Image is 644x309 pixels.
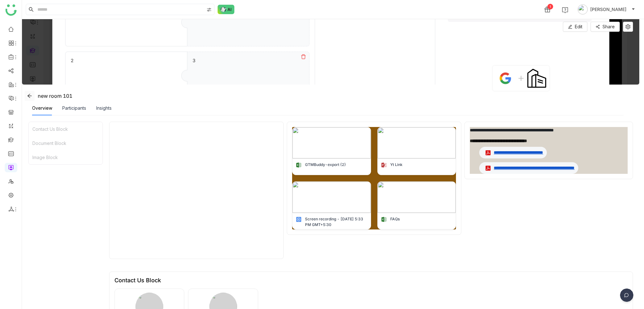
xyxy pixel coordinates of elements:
div: Document Block [29,136,103,150]
img: avatar [578,4,588,14]
span: [PERSON_NAME] [590,6,626,13]
img: dsr-chat-floating.svg [619,289,635,304]
div: Insights [96,105,112,112]
img: xlsx.svg [381,216,387,223]
img: pptx.svg [381,162,387,168]
button: Edit [563,22,587,32]
div: Contact Us Block [114,277,161,284]
img: pdf.svg [485,165,491,171]
img: logo [5,4,17,16]
div: Contact Us Block [29,122,103,136]
div: Participants [62,105,86,112]
div: Overview [32,105,52,112]
img: 689dd091685f86265351044a [292,182,371,213]
img: 68946e953fe0e4510ae79f16 [378,182,456,213]
img: 6899bd782a667f17fc2a03cc [292,127,371,158]
span: Edit [575,23,582,30]
div: Image Block [29,150,103,164]
span: Share [602,23,615,30]
img: search-type.svg [207,7,212,12]
button: [PERSON_NAME] [576,4,636,14]
img: ask-buddy-normal.svg [218,5,235,14]
button: Share [591,22,620,32]
div: new room 101 [25,91,72,101]
img: mp4.svg [296,216,302,223]
div: Screen recording - [DATE] 5:33 PM GMT+5:30 [305,216,368,228]
img: pdf.svg [485,150,491,156]
div: FAQs [390,216,400,222]
div: 1 [547,4,553,9]
div: Yt Link [390,162,402,168]
div: GTMBuddy-export (2) [305,162,346,168]
img: xlsx.svg [296,162,302,168]
img: help.svg [562,7,568,13]
img: 68946e28d75f611ccd655737 [378,127,456,158]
